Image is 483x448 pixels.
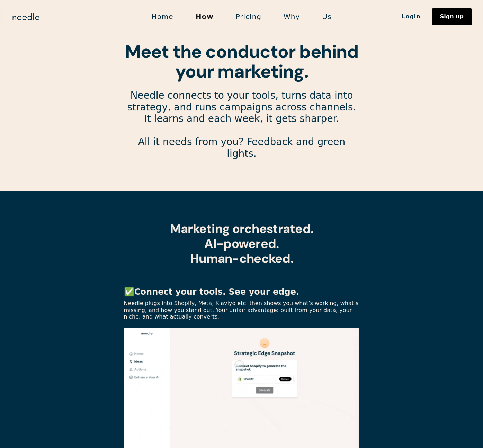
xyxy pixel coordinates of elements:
[170,221,313,267] strong: Marketing orchestrated. AI-powered. Human-checked.
[124,287,359,297] p: ✅
[124,300,359,320] p: Needle plugs into Shopify, Meta, Klaviyo etc. then shows you what’s working, what’s missing, and ...
[141,9,185,24] a: Home
[432,8,472,25] a: Sign up
[185,9,225,24] a: How
[391,11,432,23] a: Login
[125,40,358,83] strong: Meet the conductor behind your marketing.
[124,90,359,171] p: Needle connects to your tools, turns data into strategy, and runs campaigns across channels. It l...
[440,14,464,19] div: Sign up
[311,9,342,24] a: Us
[134,287,299,297] strong: Connect your tools. See your edge.
[272,9,311,24] a: Why
[225,9,272,24] a: Pricing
